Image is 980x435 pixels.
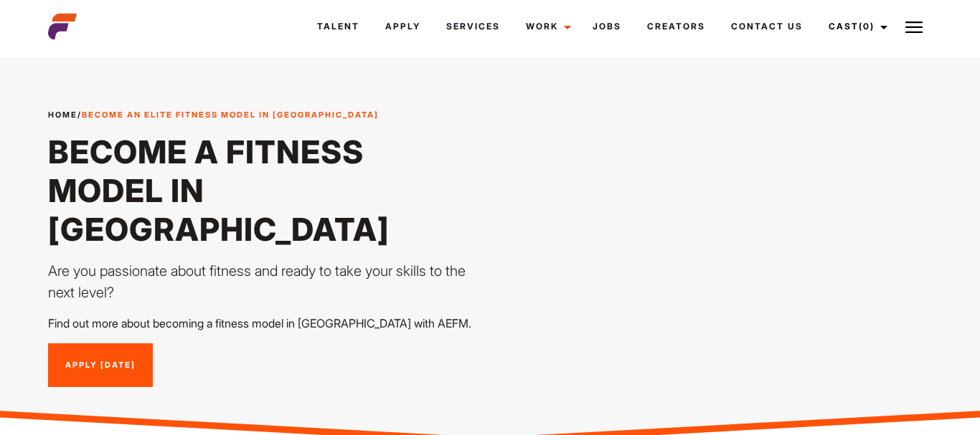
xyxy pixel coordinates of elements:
[48,133,481,249] h1: Become a Fitness Model in [GEOGRAPHIC_DATA]
[82,110,379,120] strong: Become an Elite Fitness Model in [GEOGRAPHIC_DATA]
[48,260,481,303] p: Are you passionate about fitness and ready to take your skills to the next level?
[905,19,923,36] img: Burger icon
[48,315,481,332] p: Find out more about becoming a fitness model in [GEOGRAPHIC_DATA] with AEFM.
[372,7,433,46] a: Apply
[859,21,875,32] span: (0)
[48,110,77,120] a: Home
[816,7,896,46] a: Cast(0)
[513,7,580,46] a: Work
[718,7,816,46] a: Contact Us
[48,109,379,121] span: /
[48,343,153,388] a: Apply [DATE]
[580,7,634,46] a: Jobs
[634,7,718,46] a: Creators
[304,7,372,46] a: Talent
[48,12,77,41] img: cropped-aefm-brand-fav-22-square.png
[433,7,513,46] a: Services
